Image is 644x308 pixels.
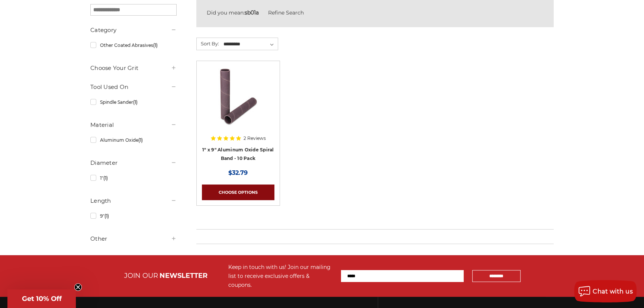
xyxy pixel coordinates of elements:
a: 1" x 9" Aluminum Oxide Spiral Band - 10 Pack [202,147,274,161]
span: NEWSLETTER [160,272,207,280]
a: Aluminum Oxide [90,134,177,147]
span: (1) [133,99,138,105]
span: Get 10% Off [22,295,62,303]
span: JOIN OUR [124,272,158,280]
select: Sort By: [222,39,278,50]
span: 2 Reviews [244,136,266,141]
h5: Diameter [90,158,177,167]
a: Choose Options [202,185,274,200]
div: Did you mean: [207,9,543,17]
span: $32.79 [228,169,248,176]
a: Spindle Sander [90,96,177,109]
span: (1) [104,213,109,219]
span: (1) [138,137,143,143]
a: Refine Search [268,9,304,16]
h5: Other [90,234,177,243]
button: Close teaser [74,283,82,291]
h5: Material [90,121,177,129]
label: Sort By: [197,38,219,49]
img: 1" x 9" Spiral Bands Aluminum Oxide [208,66,268,126]
a: Other Coated Abrasives [90,39,177,52]
div: Get 10% OffClose teaser [7,289,76,308]
span: (1) [153,42,158,48]
span: Chat with us [593,288,633,295]
div: Keep in touch with us! Join our mailing list to receive exclusive offers & coupons. [228,263,334,289]
a: 1" x 9" Spiral Bands Aluminum Oxide [202,66,274,138]
a: 1" [90,171,177,185]
h5: Tool Used On [90,83,177,92]
button: Chat with us [574,280,637,302]
h5: Choose Your Grit [90,64,177,73]
span: (1) [103,175,108,181]
h5: Length [90,196,177,205]
h5: Category [90,26,177,35]
strong: sb01a [245,9,259,16]
a: 9" [90,209,177,222]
